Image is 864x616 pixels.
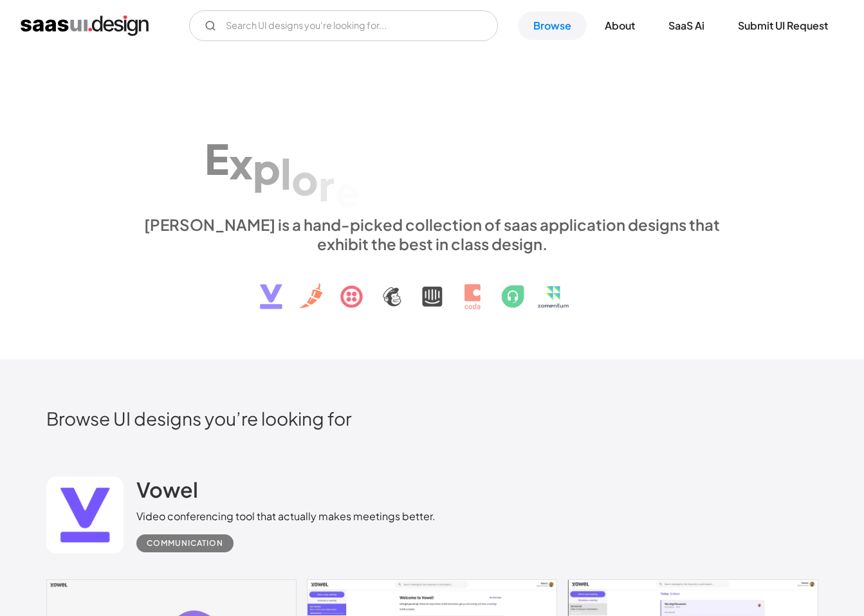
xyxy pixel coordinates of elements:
h1: Explore SaaS UI design patterns & interactions. [136,103,728,202]
h2: Browse UI designs you’re looking for [46,407,818,430]
div: p [253,143,280,193]
a: Browse [518,12,587,40]
div: e [335,167,360,216]
a: SaaS Ai [653,12,720,40]
h2: Vowel [136,476,198,502]
a: Submit UI Request [722,12,843,40]
a: home [21,15,149,36]
form: Email Form [189,10,498,41]
div: o [291,154,318,204]
a: Vowel [136,476,198,509]
div: E [205,134,229,183]
div: x [229,139,253,188]
a: About [589,12,650,40]
div: [PERSON_NAME] is a hand-picked collection of saas application designs that exhibit the best in cl... [136,215,728,253]
img: text, icon, saas logo [237,253,627,320]
div: l [280,149,291,198]
div: Communication [147,536,223,551]
div: Video conferencing tool that actually makes meetings better. [136,509,436,524]
div: r [318,160,335,210]
input: Search UI designs you're looking for... [189,10,498,41]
